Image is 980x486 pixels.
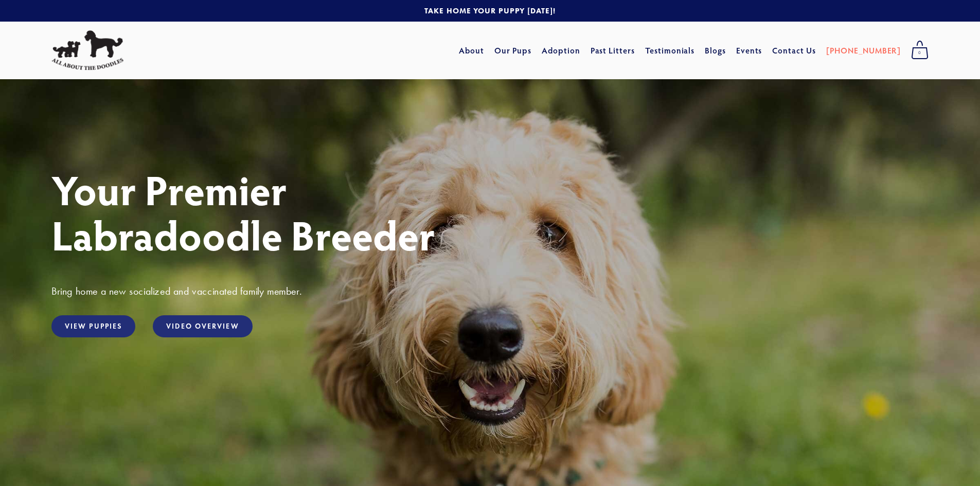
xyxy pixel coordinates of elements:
img: All About The Doodles [51,30,123,70]
a: Testimonials [645,41,695,60]
a: Our Pups [494,41,532,60]
a: About [459,41,484,60]
a: [PHONE_NUMBER] [826,41,901,60]
a: 0 items in cart [906,38,934,63]
a: View Puppies [51,315,135,337]
a: Video Overview [153,315,252,337]
a: Events [736,41,762,60]
a: Adoption [542,41,580,60]
h3: Bring home a new socialized and vaccinated family member. [51,284,929,298]
a: Blogs [705,41,726,60]
span: 0 [911,46,929,60]
a: Contact Us [772,41,816,60]
a: Past Litters [591,45,635,56]
h1: Your Premier Labradoodle Breeder [51,167,929,257]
